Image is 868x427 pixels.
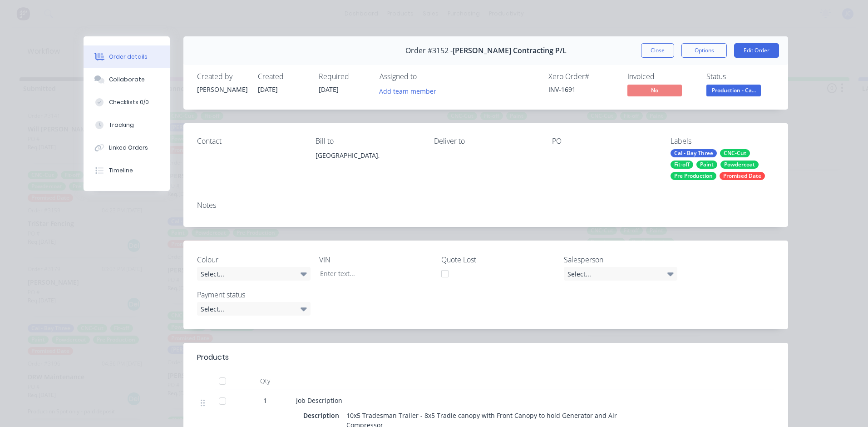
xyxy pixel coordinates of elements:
[258,85,278,94] span: [DATE]
[671,137,774,146] div: Labels
[671,161,693,169] div: Fit-off
[109,144,148,152] div: Linked Orders
[552,137,656,146] div: PO
[197,85,247,94] div: [PERSON_NAME]
[84,45,170,68] button: Order details
[681,43,727,58] button: Options
[441,254,555,265] label: Quote Lost
[706,85,761,96] span: Production - Ca...
[197,254,311,265] label: Colour
[319,254,433,265] label: VIN
[319,72,369,81] div: Required
[197,289,311,300] label: Payment status
[706,72,774,81] div: Status
[434,137,538,146] div: Deliver to
[263,396,267,405] span: 1
[453,46,567,55] span: [PERSON_NAME] Contracting P/L
[84,136,170,159] button: Linked Orders
[641,43,674,58] button: Close
[316,149,419,178] div: [GEOGRAPHIC_DATA],
[296,396,342,405] span: Job Description
[706,85,761,98] button: Production - Ca...
[84,159,170,182] button: Timeline
[109,53,148,61] div: Order details
[548,72,616,81] div: Xero Order #
[696,161,717,169] div: Paint
[238,372,292,390] div: Qty
[564,254,677,265] label: Salesperson
[319,85,339,94] span: [DATE]
[258,72,308,81] div: Created
[109,121,134,129] div: Tracking
[197,72,247,81] div: Created by
[197,302,311,316] div: Select...
[548,85,616,94] div: INV-1691
[84,68,170,91] button: Collaborate
[109,98,149,106] div: Checklists 0/0
[375,85,441,97] button: Add team member
[627,85,682,96] span: No
[303,409,343,422] div: Description
[720,172,765,180] div: Promised Date
[671,149,717,157] div: Cal - Bay Three
[197,267,311,281] div: Select...
[734,43,779,58] button: Edit Order
[564,267,677,281] div: Select...
[627,72,695,81] div: Invoiced
[316,137,419,146] div: Bill to
[84,91,170,114] button: Checklists 0/0
[380,72,470,81] div: Assigned to
[197,137,301,146] div: Contact
[197,201,774,210] div: Notes
[316,149,419,162] div: [GEOGRAPHIC_DATA],
[197,352,229,363] div: Products
[109,166,133,175] div: Timeline
[84,114,170,136] button: Tracking
[380,85,441,97] button: Add team member
[109,75,145,84] div: Collaborate
[720,149,750,157] div: CNC-Cut
[671,172,716,180] div: Pre Production
[405,46,453,55] span: Order #3152 -
[720,161,759,169] div: Powdercoat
